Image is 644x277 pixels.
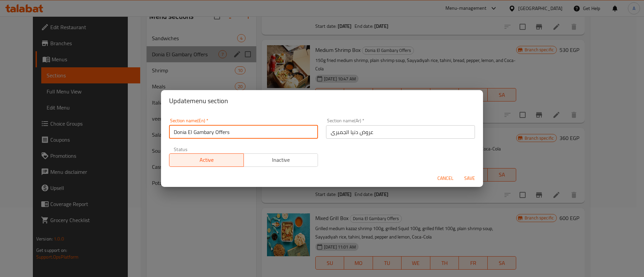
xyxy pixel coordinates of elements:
[247,155,316,165] span: Inactive
[435,172,456,185] button: Cancel
[169,125,318,139] input: Please enter section name(en)
[326,125,475,139] input: Please enter section name(ar)
[437,174,453,183] span: Cancel
[462,174,478,183] span: Save
[172,155,241,165] span: Active
[244,153,318,167] button: Inactive
[169,153,244,167] button: Active
[459,172,480,185] button: Save
[169,95,475,106] h2: Update menu section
